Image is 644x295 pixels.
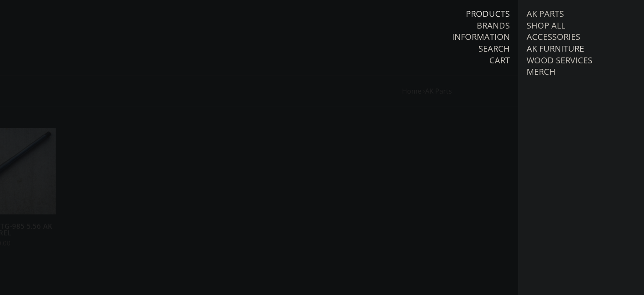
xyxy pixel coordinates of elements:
[527,8,564,19] a: AK Parts
[478,43,510,54] a: Search
[527,43,584,54] a: AK Furniture
[489,55,510,66] a: Cart
[452,31,510,42] a: Information
[527,66,556,77] a: Merch
[527,20,565,31] a: Shop All
[466,8,510,19] a: Products
[527,31,580,42] a: Accessories
[477,20,510,31] a: Brands
[527,55,592,66] a: Wood Services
